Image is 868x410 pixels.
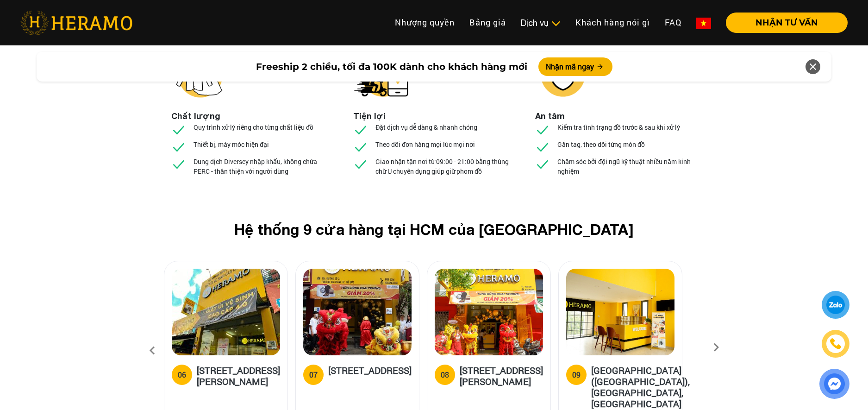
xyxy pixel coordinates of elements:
[197,365,280,387] h5: [STREET_ADDRESS][PERSON_NAME]
[172,269,280,355] img: heramo-314-le-van-viet-phuong-tang-nhon-phu-b-quan-9
[823,331,849,357] a: phone-icon
[178,369,186,380] div: 06
[535,157,550,171] img: checked.svg
[303,269,412,355] img: heramo-15a-duong-so-2-phuong-an-khanh-thu-duc
[566,269,674,355] img: heramo-parc-villa-dai-phuoc-island-dong-nai
[328,365,412,383] h5: [STREET_ADDRESS]
[591,365,690,409] h5: [GEOGRAPHIC_DATA] ([GEOGRAPHIC_DATA]), [GEOGRAPHIC_DATA], [GEOGRAPHIC_DATA]
[572,369,581,380] div: 09
[460,365,543,387] h5: [STREET_ADDRESS][PERSON_NAME]
[829,337,843,350] img: phone-icon
[387,13,462,32] a: Nhượng quyền
[353,122,368,137] img: checked.svg
[375,139,475,149] p: Theo dõi đơn hàng mọi lúc mọi nơi
[194,122,313,132] p: Quy trình xử lý riêng cho từng chất liệu đồ
[535,122,550,137] img: checked.svg
[20,11,132,35] img: heramo-logo.png
[535,110,565,122] li: An tâm
[557,139,645,149] p: Gắn tag, theo dõi từng món đồ
[353,110,386,122] li: Tiện lợi
[462,13,513,32] a: Bảng giá
[551,19,561,28] img: subToggleIcon
[557,157,697,176] p: Chăm sóc bởi đội ngũ kỹ thuật nhiều năm kinh nghiệm
[171,139,186,154] img: checked.svg
[568,13,657,32] a: Khách hàng nói gì
[535,139,550,154] img: checked.svg
[179,221,690,238] h2: Hệ thống 9 cửa hàng tại HCM của [GEOGRAPHIC_DATA]
[194,139,269,149] p: Thiết bị, máy móc hiện đại
[171,110,220,122] li: Chất lượng
[194,157,333,176] p: Dung dịch Diversey nhập khẩu, không chứa PERC - thân thiện với người dùng
[696,18,711,29] img: vn-flag.png
[309,369,318,380] div: 07
[718,19,848,27] a: NHẬN TƯ VẤN
[521,17,561,29] div: Dịch vụ
[435,269,543,355] img: heramo-398-duong-hoang-dieu-phuong-2-quan-4
[557,122,680,132] p: Kiểm tra tình trạng đồ trước & sau khi xử lý
[538,57,612,76] button: Nhận mã ngay
[441,369,449,380] div: 08
[375,157,515,176] p: Giao nhận tận nơi từ 09:00 - 21:00 bằng thùng chữ U chuyên dụng giúp giữ phom đồ
[375,122,477,132] p: Đặt dịch vụ dễ dàng & nhanh chóng
[353,157,368,171] img: checked.svg
[657,13,689,32] a: FAQ
[256,60,527,74] span: Freeship 2 chiều, tối đa 100K dành cho khách hàng mới
[353,139,368,154] img: checked.svg
[726,13,848,33] button: NHẬN TƯ VẤN
[171,122,186,137] img: checked.svg
[171,157,186,171] img: checked.svg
